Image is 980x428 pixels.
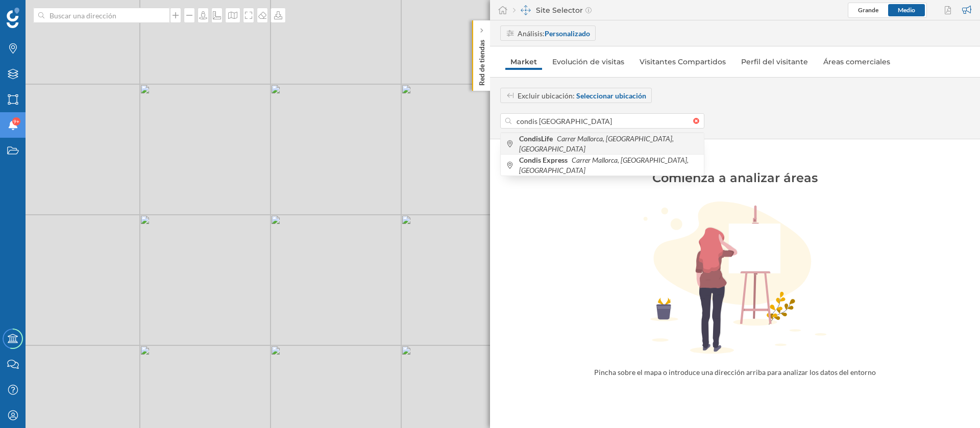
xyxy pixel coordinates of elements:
[477,36,487,86] p: Red de tiendas
[518,91,575,100] span: Excluir ubicación:
[634,54,731,70] a: Visitantes Compartidos
[818,54,895,70] a: Áreas comerciales
[858,6,878,14] span: Grande
[519,134,555,143] b: CondisLife
[519,156,570,164] b: Condis Express
[572,170,898,186] div: Comienza a analizar áreas
[7,8,19,28] img: Geoblink Logo
[576,90,646,101] span: Seleccionar ubicación
[521,5,531,15] img: dashboards-manager.svg
[513,5,592,15] div: Site Selector
[505,54,542,70] a: Market
[519,156,689,174] i: Carrer Mallorca, [GEOGRAPHIC_DATA], [GEOGRAPHIC_DATA]
[20,7,57,16] span: Soporte
[736,54,813,70] a: Perfil del visitante
[561,367,909,377] div: Pincha sobre el mapa o introduce una dirección arriba para analizar los datos del entorno
[547,54,629,70] a: Evolución de visitas
[519,134,674,153] i: Carrer Mallorca, [GEOGRAPHIC_DATA], [GEOGRAPHIC_DATA]
[898,6,915,14] span: Medio
[545,29,590,38] strong: Personalizado
[13,116,19,127] span: 9+
[518,28,590,39] div: Análisis:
